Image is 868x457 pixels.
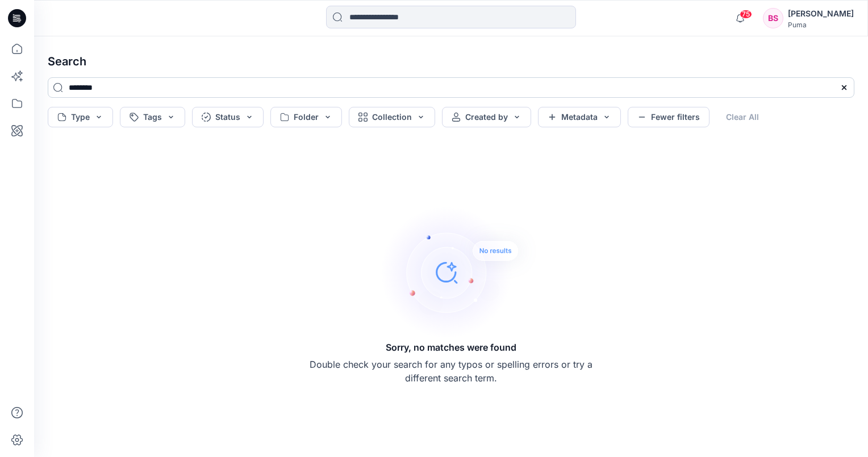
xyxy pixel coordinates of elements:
button: Created by [442,107,531,127]
button: Type [48,107,113,127]
p: Double check your search for any typos or spelling errors or try a different search term. [309,358,593,385]
button: Status [192,107,264,127]
img: Sorry, no matches were found [381,204,540,340]
button: Collection [349,107,435,127]
button: Folder [270,107,342,127]
div: Puma [788,20,854,29]
h5: Sorry, no matches were found [386,340,516,354]
div: BS [763,8,783,28]
h4: Search [39,45,863,77]
button: Tags [120,107,185,127]
div: [PERSON_NAME] [788,7,854,20]
button: Metadata [538,107,621,127]
span: 75 [740,10,752,19]
button: Fewer filters [628,107,710,127]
